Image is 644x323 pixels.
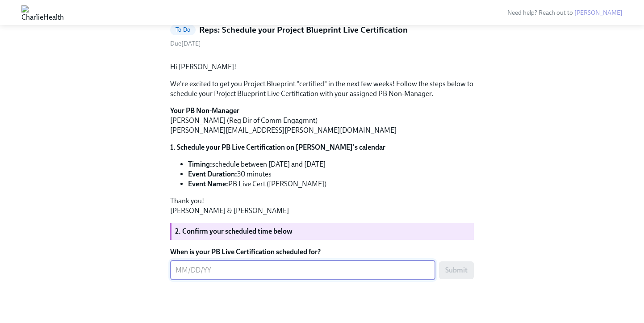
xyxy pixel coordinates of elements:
[188,169,474,179] li: 30 minutes
[188,179,474,189] li: PB Live Cert ([PERSON_NAME])
[170,40,201,47] span: Wednesday, September 3rd 2025, 9:00 am
[175,227,293,235] strong: 2. Confirm your scheduled time below
[507,9,623,17] span: Need help? Reach out to
[574,9,623,17] a: [PERSON_NAME]
[170,196,474,216] p: Thank you! [PERSON_NAME] & [PERSON_NAME]
[188,180,228,188] strong: Event Name:
[199,24,408,36] h5: Reps: Schedule your Project Blueprint Live Certification
[170,106,239,115] strong: Your PB Non-Manager
[188,170,237,178] strong: Event Duration:
[188,159,474,169] li: schedule between [DATE] and [DATE]
[170,247,474,257] label: When is your PB Live Certification scheduled for?
[188,160,212,168] strong: Timing:
[170,143,385,151] strong: 1. Schedule your PB Live Certification on [PERSON_NAME]'s calendar
[170,79,474,99] p: We're excited to get you Project Blueprint "certified" in the next few weeks! Follow the steps be...
[170,106,474,135] p: [PERSON_NAME] (Reg Dir of Comm Engagmnt) [PERSON_NAME][EMAIL_ADDRESS][PERSON_NAME][DOMAIN_NAME]
[21,5,64,20] img: CharlieHealth
[170,26,196,33] span: To Do
[170,62,474,72] p: Hi [PERSON_NAME]!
